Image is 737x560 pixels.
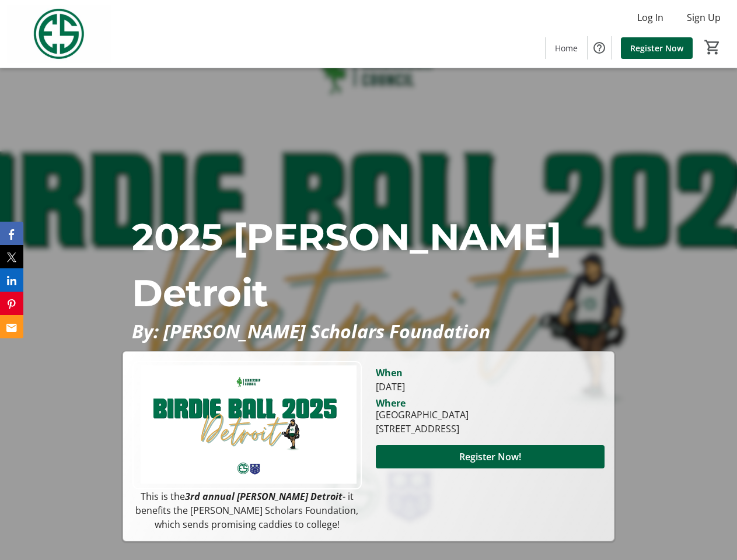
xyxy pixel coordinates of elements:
[376,380,605,394] div: [DATE]
[677,8,730,27] button: Sign Up
[621,37,693,59] a: Register Now
[546,37,587,59] a: Home
[588,36,611,60] button: Help
[185,490,343,503] em: 3rd annual [PERSON_NAME] Detroit
[459,450,521,464] span: Register Now!
[376,366,403,380] div: When
[376,408,469,422] div: [GEOGRAPHIC_DATA]
[376,422,469,436] div: [STREET_ADDRESS]
[132,209,605,321] p: 2025 [PERSON_NAME] Detroit
[132,489,361,531] p: This is the - it benefits the [PERSON_NAME] Scholars Foundation, which sends promising caddies to...
[376,445,605,468] button: Register Now!
[628,8,673,27] button: Log In
[132,318,490,344] em: By: [PERSON_NAME] Scholars Foundation
[637,10,663,24] span: Log In
[630,42,683,54] span: Register Now
[702,37,723,58] button: Cart
[555,42,578,54] span: Home
[132,361,361,490] img: Campaign CTA Media Photo
[376,398,406,408] div: Where
[687,10,721,24] span: Sign Up
[7,5,111,63] img: Evans Scholars Foundation's Logo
